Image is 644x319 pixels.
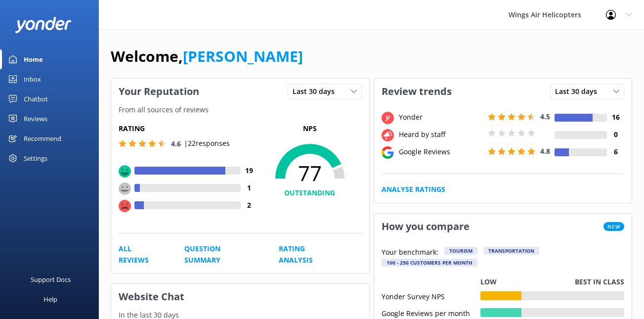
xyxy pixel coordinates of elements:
[24,148,47,168] div: Settings
[241,200,258,211] h4: 2
[607,112,624,123] h4: 16
[603,222,624,231] span: New
[396,146,485,157] div: Google Reviews
[258,123,362,134] p: NPS
[607,146,624,157] h4: 6
[540,146,550,156] span: 4.8
[607,129,624,140] h4: 0
[111,45,303,68] h1: Welcome,
[241,182,258,193] h4: 1
[184,243,257,266] a: Question Summary
[480,276,497,287] p: Low
[444,247,477,255] div: Tourism
[540,112,550,121] span: 4.5
[31,270,71,289] div: Support Docs
[279,243,339,266] a: Rating Analysis
[24,109,47,129] div: Reviews
[374,79,459,104] h3: Review trends
[111,284,369,310] h3: Website Chat
[396,129,485,140] div: Heard by staff
[24,129,61,148] div: Recommend
[183,46,303,66] a: [PERSON_NAME]
[111,79,207,104] h3: Your Reputation
[24,69,41,89] div: Inbox
[43,289,57,309] div: Help
[24,49,43,69] div: Home
[382,184,445,195] a: Analyse Ratings
[111,104,369,115] p: From all sources of reviews
[184,138,230,149] p: | 22 responses
[293,86,341,97] span: Last 30 days
[119,123,258,134] h5: Rating
[119,243,162,266] a: All Reviews
[258,161,362,185] span: 77
[382,291,480,300] div: Yonder Survey NPS
[374,214,477,239] h3: How you compare
[555,86,603,97] span: Last 30 days
[382,308,480,317] div: Google Reviews per month
[575,276,624,287] p: Best in class
[24,89,48,109] div: Chatbot
[382,259,477,267] div: 100 - 250 customers per month
[241,165,258,176] h4: 19
[171,139,181,148] span: 4.6
[258,187,362,198] h4: OUTSTANDING
[15,17,72,33] img: yonder-white-logo.png
[396,112,485,123] div: Yonder
[483,247,539,255] div: Transportation
[382,247,438,259] p: Your benchmark:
